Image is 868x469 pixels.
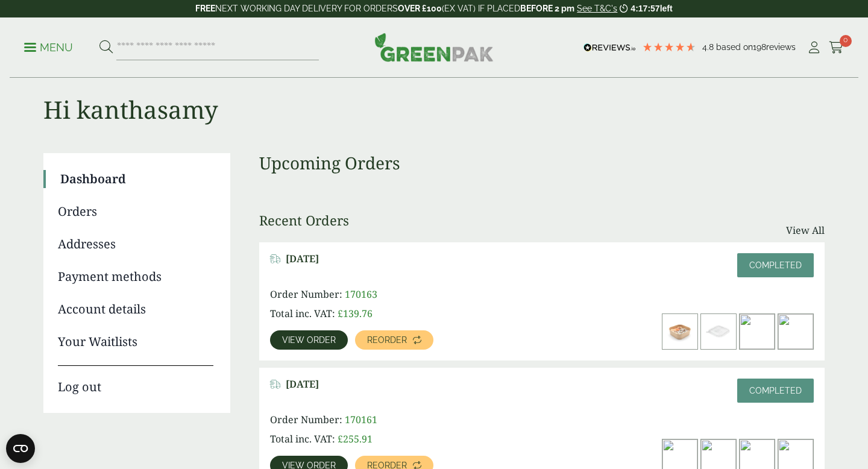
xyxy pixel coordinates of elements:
[270,413,342,426] span: Order Number:
[345,288,377,301] span: 170163
[270,330,348,350] a: View order
[195,4,215,13] strong: FREE
[58,268,213,286] a: Payment methods
[58,365,213,396] a: Log out
[829,39,844,57] a: 0
[286,379,319,390] span: [DATE]
[749,260,802,270] span: Completed
[259,153,825,174] h3: Upcoming Orders
[6,434,35,463] button: Open CMP widget
[282,336,336,344] span: View order
[716,42,753,52] span: Based on
[58,333,213,351] a: Your Waitlists
[398,4,442,13] strong: OVER £100
[631,4,659,13] span: 4:17:57
[270,307,335,320] span: Total inc. VAT:
[577,4,617,13] a: See T&C's
[660,4,673,13] span: left
[662,314,697,349] img: 2723009-1000ml-Square-Kraft-Bowl-with-Sushi-contents-scaled-300x200.jpg
[58,300,213,318] a: Account details
[367,336,407,344] span: Reorder
[766,42,796,52] span: reviews
[778,314,813,349] img: 7501_lid_1-300x198.jpg
[583,43,636,52] img: REVIEWS.io
[338,432,373,445] bdi: 255.91
[24,40,73,55] p: Menu
[345,413,377,426] span: 170161
[642,42,696,52] div: 4.79 Stars
[58,235,213,253] a: Addresses
[270,432,335,445] span: Total inc. VAT:
[24,40,73,52] a: Menu
[338,307,343,320] span: £
[43,57,825,124] h1: Hi kanthasamy
[338,432,343,445] span: £
[259,212,349,228] h3: Recent Orders
[270,288,342,301] span: Order Number:
[701,314,736,349] img: 2723010-Square-Kraft-Bowl-Lid-fits-500-to-1400ml-Square-Bowls-1-scaled-300x200.jpg
[286,253,319,265] span: [DATE]
[374,33,494,61] img: GreenPak Supplies
[749,386,802,395] span: Completed
[829,42,844,54] i: Cart
[58,203,213,221] a: Orders
[338,307,373,320] bdi: 139.76
[807,42,822,54] i: My Account
[786,223,825,238] a: View All
[60,170,213,188] a: Dashboard
[355,330,433,350] a: Reorder
[702,42,716,52] span: 4.8
[520,4,574,13] strong: BEFORE 2 pm
[740,314,775,349] img: Kraft-Bowl-750ml-with-Goats-Cheese-Salad-Open-300x200.jpg
[753,42,766,52] span: 198
[840,35,852,47] span: 0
